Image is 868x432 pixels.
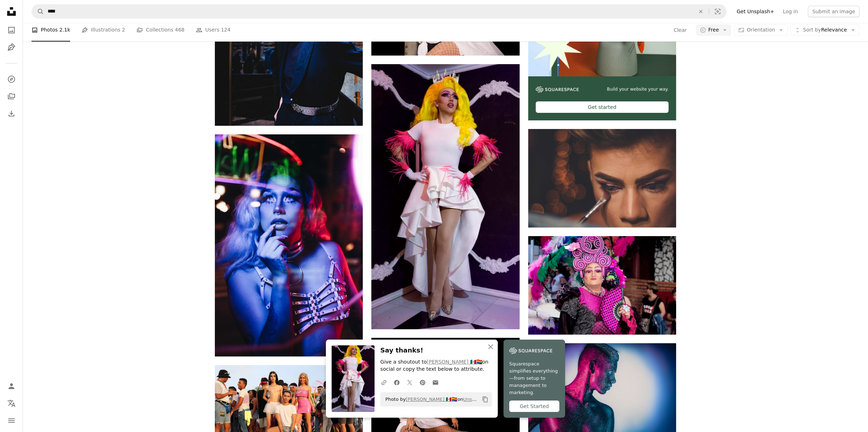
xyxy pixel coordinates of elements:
[479,393,491,405] button: Copy to clipboard
[693,5,709,18] button: Clear
[528,236,676,335] img: woman in black and purple floral dress wearing purple and pink floral headdress
[4,396,19,411] button: Language
[808,6,859,17] button: Submit an image
[709,5,726,18] button: Visual search
[403,375,416,389] a: Share on Twitter
[4,413,19,428] button: Menu
[509,360,559,396] span: Squarespace simplifies everything—from setup to management to marketing.
[536,101,669,113] div: Get started
[215,242,363,248] a: a woman in a bra top smoking a cigarette in front of a neon sign
[4,379,19,393] a: Log in / Sign up
[429,375,442,389] a: Share over email
[509,345,552,356] img: file-1747939142011-51e5cc87e3c9
[696,24,732,36] button: Free
[503,340,565,418] a: Squarespace simplifies everything—from setup to management to marketing.Get Started
[215,134,363,356] img: a woman in a bra top smoking a cigarette in front of a neon sign
[509,400,559,412] div: Get Started
[215,411,363,417] a: group of people standing on green grass field during daytime
[427,359,482,365] a: [PERSON_NAME] 🇲🇽🏳‍🌈
[406,397,457,402] a: [PERSON_NAME] 🇲🇽🏳‍🌈
[732,6,778,17] a: Get Unsplash+
[528,282,676,288] a: woman in black and purple floral dress wearing purple and pink floral headdress
[536,86,579,92] img: file-1606177908946-d1eed1cbe4f5image
[4,23,19,37] a: Photos
[734,24,787,36] button: Orientation
[607,86,669,92] span: Build your website your way.
[32,5,44,18] button: Search Unsplash
[528,175,676,181] a: a close up of a woman with a pen in her mouth
[803,27,821,33] span: Sort by
[463,397,484,402] a: Unsplash
[528,389,676,396] a: man with red paint on his face
[747,27,775,33] span: Orientation
[380,359,492,373] p: Give a shoutout to on social or copy the text below to attribute.
[4,72,19,86] a: Explore
[82,19,125,42] a: Illustrations 2
[175,26,184,34] span: 468
[673,24,687,36] button: Clear
[4,106,19,121] a: Download History
[4,89,19,104] a: Collections
[371,193,519,200] a: woman in white and red dress
[221,26,231,34] span: 124
[380,345,492,356] h3: Say thanks!
[382,394,479,405] span: Photo by on
[390,375,403,389] a: Share on Facebook
[803,27,847,34] span: Relevance
[371,64,519,329] img: woman in white and red dress
[4,4,19,20] a: Home — Unsplash
[528,129,676,227] img: a close up of a woman with a pen in her mouth
[122,26,125,34] span: 2
[708,27,719,34] span: Free
[32,4,727,19] form: Find visuals sitewide
[416,375,429,389] a: Share on Pinterest
[790,24,859,36] button: Sort byRelevance
[778,6,802,17] a: Log in
[136,19,184,42] a: Collections 468
[4,40,19,54] a: Illustrations
[196,19,230,42] a: Users 124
